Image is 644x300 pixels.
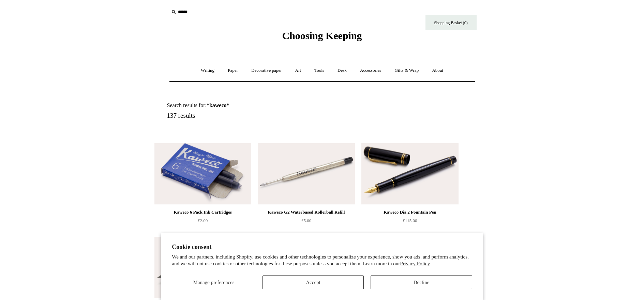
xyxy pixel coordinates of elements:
[198,218,208,223] span: £2.00
[289,62,307,80] a: Art
[156,208,250,216] div: Kaweco 6 Pack Ink Cartridges
[308,62,330,80] a: Tools
[354,62,387,80] a: Accessories
[259,208,353,216] div: Kaweco G2 Waterbased Rollerball Refill
[388,62,425,80] a: Gifts & Wrap
[167,112,330,120] h5: 137 results
[222,62,244,80] a: Paper
[282,30,362,41] span: Choosing Keeping
[282,35,362,40] a: Choosing Keeping
[172,276,256,289] button: Manage preferences
[301,218,311,223] span: £5.00
[258,143,355,204] img: Kaweco G2 Waterbased Rollerball Refill
[172,254,472,267] p: We and our partners, including Shopify, use cookies and other technologies to personalize your ex...
[154,237,251,298] a: Green Kaweco Classic Sport 3.2mm Clutch Pencil Green Kaweco Classic Sport 3.2mm Clutch Pencil
[193,280,234,285] span: Manage preferences
[154,208,251,236] a: Kaweco 6 Pack Ink Cartridges £2.00
[331,62,353,80] a: Desk
[172,244,472,251] h2: Cookie consent
[258,143,355,204] a: Kaweco G2 Waterbased Rollerball Refill Kaweco G2 Waterbased Rollerball Refill
[195,62,221,80] a: Writing
[263,276,364,289] button: Accept
[361,208,458,236] a: Kaweco Dia 2 Fountain Pen £115.00
[245,62,288,80] a: Decorative paper
[426,62,449,80] a: About
[154,143,251,204] img: Kaweco 6 Pack Ink Cartridges
[258,208,355,236] a: Kaweco G2 Waterbased Rollerball Refill £5.00
[425,15,477,30] a: Shopping Basket (0)
[154,143,251,204] a: Kaweco 6 Pack Ink Cartridges Kaweco 6 Pack Ink Cartridges
[403,218,417,223] span: £115.00
[371,276,472,289] button: Decline
[361,143,458,204] img: Kaweco Dia 2 Fountain Pen
[361,143,458,204] a: Kaweco Dia 2 Fountain Pen Kaweco Dia 2 Fountain Pen
[363,208,456,216] div: Kaweco Dia 2 Fountain Pen
[167,102,330,109] h1: Search results for:
[400,261,430,266] a: Privacy Policy
[154,237,251,298] img: Green Kaweco Classic Sport 3.2mm Clutch Pencil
